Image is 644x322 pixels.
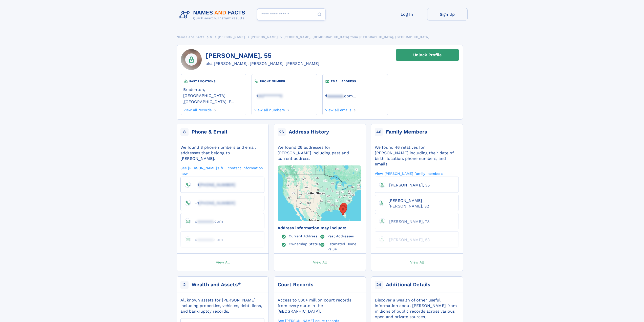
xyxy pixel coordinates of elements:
h1: [PERSON_NAME], 55 [206,52,319,60]
a: Sign Up [427,8,468,21]
a: View all emails [325,106,351,112]
span: aaaaaaa [327,93,343,98]
a: [PERSON_NAME], 53 [385,237,430,242]
a: View All [369,254,465,271]
div: PHONE NUMBER [254,79,315,84]
a: ... [254,93,315,98]
a: daaaaaaa.com [325,93,353,98]
button: Search Button [314,8,326,21]
div: PAST LOCATIONS [183,79,244,84]
div: We found 46 relatives for [PERSON_NAME] including their date of birth, location, phone numbers, a... [375,145,459,167]
span: [PERSON_NAME], 35 [389,183,430,187]
a: Current Address [289,234,317,238]
span: View All [313,260,327,264]
a: View [PERSON_NAME] family members [375,171,443,176]
span: View All [216,260,230,264]
a: +1[PHONE_NUMBER] [191,182,235,187]
span: [PERSON_NAME], [DEMOGRAPHIC_DATA] from [GEOGRAPHIC_DATA], [GEOGRAPHIC_DATA] [283,35,429,39]
span: [PERSON_NAME], 53 [389,237,430,242]
a: Bradenton, [GEOGRAPHIC_DATA] [183,87,244,98]
a: S [210,34,212,40]
div: Wealth and Assets* [192,281,241,288]
a: Past Addresses [327,234,354,238]
div: All known assets for [PERSON_NAME] including properties, vehicles, debt, liens, and bankruptcy re... [180,297,264,314]
a: [GEOGRAPHIC_DATA], F... [184,99,234,104]
a: Log In [387,8,427,21]
a: Ownership Status [289,242,320,246]
span: [PHONE_NUMBER] [199,182,235,187]
span: S [210,35,212,39]
a: [PERSON_NAME] [251,34,278,40]
a: Names and Facts [177,34,204,40]
div: , [183,84,244,106]
div: We found 26 addresses for [PERSON_NAME] including past and current address. [278,145,362,161]
div: Access to 500+ million court records from every state in the [GEOGRAPHIC_DATA]. [278,297,362,314]
a: View All [174,254,271,271]
div: Family Members [386,128,427,136]
span: 24 [375,281,383,289]
div: EMAIL ADDRESS [325,79,385,84]
img: Logo Names and Facts [177,8,250,22]
a: [PERSON_NAME], 78 [385,219,430,224]
a: ... [325,93,385,98]
span: [PERSON_NAME] [251,35,278,39]
a: Unlock Profile [396,49,459,61]
div: Unlock Profile [413,49,442,61]
span: 2 [180,281,189,289]
span: View All [410,260,424,264]
span: [PERSON_NAME] [218,35,245,39]
img: Map with markers on addresses Daryl Shinn [244,130,396,257]
a: Estimated Home Value [327,242,362,251]
div: aka [PERSON_NAME], [PERSON_NAME], [PERSON_NAME] [206,61,319,67]
a: View all numbers [254,106,285,112]
span: 46 [375,128,383,136]
div: Discover a wealth of other useful information about [PERSON_NAME] from millions of public records... [375,297,459,320]
div: Phone & Email [192,128,227,136]
input: search input [257,8,326,21]
span: 26 [278,128,286,136]
span: [PERSON_NAME] [PERSON_NAME], 32 [388,198,429,209]
a: daaaaaaa.com [191,219,223,223]
div: Additional Details [386,281,430,288]
a: [PERSON_NAME], 35 [385,182,430,187]
a: daaaaaaa.com [191,237,223,242]
span: [PHONE_NUMBER] [199,201,235,205]
span: aaaaaaa [197,219,213,224]
a: [PERSON_NAME] [218,34,245,40]
div: We found 8 phone numbers and email addresses that belong to [PERSON_NAME]. [180,145,264,161]
a: View all records [183,106,212,112]
a: +1[PHONE_NUMBER] [191,200,235,205]
span: aaaaaaa [197,237,213,242]
div: Address information may include: [278,225,362,231]
a: [PERSON_NAME] [PERSON_NAME], 32 [384,198,454,208]
div: Court Records [278,281,314,288]
div: Address History [289,128,329,136]
span: 8 [180,128,189,136]
a: View All [272,254,368,271]
a: See [PERSON_NAME]'s full contact information now [180,165,264,176]
span: [PERSON_NAME], 78 [389,219,430,224]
